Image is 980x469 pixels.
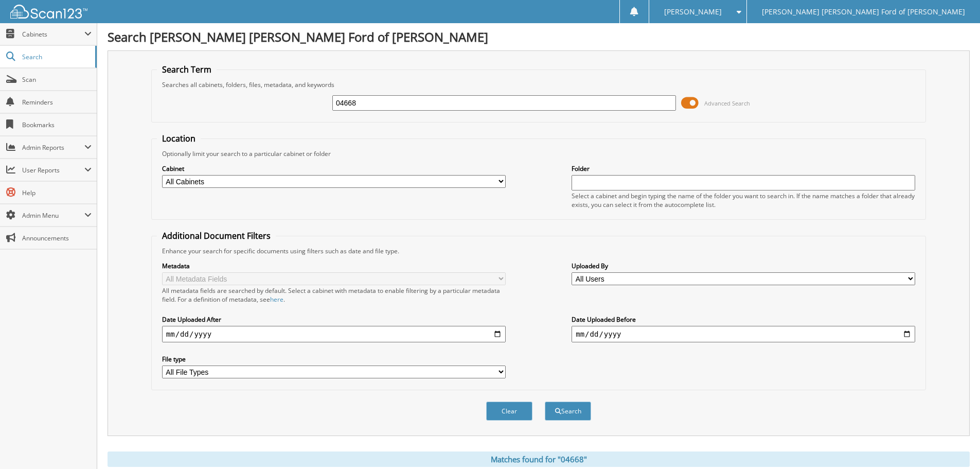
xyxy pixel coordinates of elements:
[22,143,84,152] span: Admin Reports
[22,98,92,107] span: Reminders
[22,120,92,129] span: Bookmarks
[162,355,506,363] label: File type
[162,164,506,173] label: Cabinet
[162,262,506,270] label: Metadata
[704,99,750,107] span: Advanced Search
[22,188,92,197] span: Help
[22,166,84,175] span: User Reports
[108,451,970,467] div: Matches found for "04668"
[664,9,722,15] span: [PERSON_NAME]
[572,315,915,324] label: Date Uploaded Before
[572,192,915,209] div: Select a cabinet and begin typing the name of the folder you want to search in. If the name match...
[162,315,506,324] label: Date Uploaded After
[10,5,87,19] img: scan123-logo-white.svg
[22,30,84,39] span: Cabinets
[157,133,201,144] legend: Location
[572,262,915,270] label: Uploaded By
[162,286,506,304] div: All metadata fields are searched by default. Select a cabinet with metadata to enable filtering b...
[157,247,920,255] div: Enhance your search for specific documents using filters such as date and file type.
[270,295,283,304] a: here
[22,234,92,242] span: Announcements
[157,149,920,158] div: Optionally limit your search to a particular cabinet or folder
[108,28,970,45] h1: Search [PERSON_NAME] [PERSON_NAME] Ford of [PERSON_NAME]
[762,9,965,15] span: [PERSON_NAME] [PERSON_NAME] Ford of [PERSON_NAME]
[545,402,591,421] button: Search
[486,402,532,421] button: Clear
[157,230,276,241] legend: Additional Document Filters
[22,75,92,84] span: Scan
[157,64,217,75] legend: Search Term
[22,211,84,220] span: Admin Menu
[572,326,915,342] input: end
[22,53,90,61] span: Search
[572,164,915,173] label: Folder
[162,326,506,342] input: start
[157,80,920,89] div: Searches all cabinets, folders, files, metadata, and keywords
